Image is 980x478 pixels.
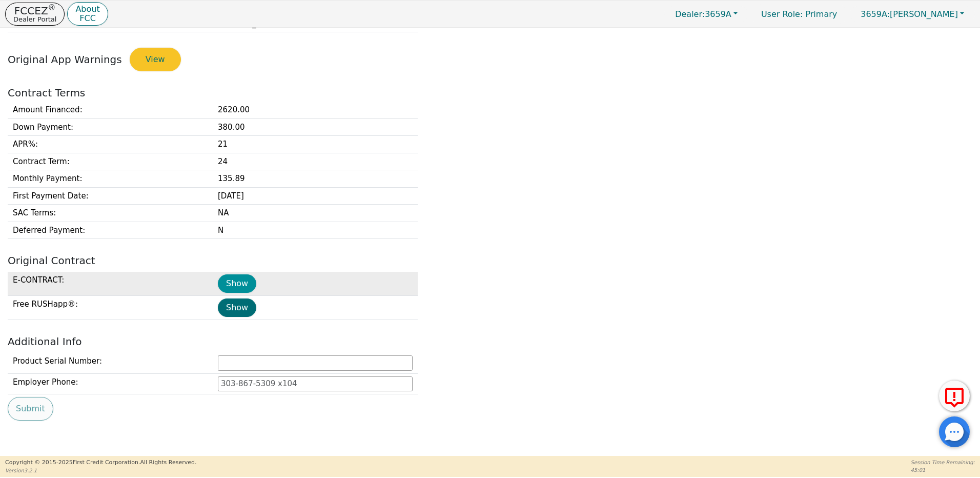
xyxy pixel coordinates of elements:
[751,4,847,24] p: Primary
[8,170,213,188] td: Monthly Payment :
[8,153,213,170] td: Contract Term :
[911,459,975,466] p: Session Time Remaining:
[8,187,213,205] td: First Payment Date :
[213,205,418,222] td: NA
[213,222,418,239] td: N
[664,6,748,22] button: Dealer:3659A
[8,118,213,136] td: Down Payment :
[911,466,975,474] p: 45:01
[761,9,803,19] span: User Role :
[861,9,958,19] span: [PERSON_NAME]
[8,87,972,99] h2: Contract Terms
[18,454,962,466] h2: Attachments
[8,272,213,296] td: E-CONTRACT :
[675,9,731,19] span: 3659A
[675,9,705,19] span: Dealer:
[213,187,418,205] td: [DATE]
[8,373,213,394] td: Employer Phone:
[5,3,65,26] button: FCCEZ®Dealer Portal
[8,222,213,239] td: Deferred Payment :
[8,102,213,118] td: Amount Financed :
[213,153,418,170] td: 24
[75,5,99,13] p: About
[130,48,181,71] button: View
[213,118,418,136] td: 380.00
[8,53,122,66] span: Original App Warnings
[67,2,108,26] button: AboutFCC
[8,205,213,222] td: SAC Terms :
[8,353,213,373] td: Product Serial Number:
[213,136,418,153] td: 21
[140,459,196,466] span: All Rights Reserved.
[75,14,99,23] p: FCC
[8,136,213,153] td: APR% :
[218,376,413,392] input: 303-867-5309 x104
[218,274,256,293] button: Show
[5,459,196,467] p: Copyright © 2015- 2025 First Credit Corporation.
[751,4,847,24] a: User Role: Primary
[48,3,56,12] sup: ®
[861,9,890,19] span: 3659A:
[5,467,196,474] p: Version 3.2.1
[8,335,972,348] h2: Additional Info
[13,16,56,23] p: Dealer Portal
[13,6,56,16] p: FCCEZ
[213,170,418,188] td: 135.89
[213,102,418,118] td: 2620.00
[8,296,213,320] td: Free RUSHapp® :
[218,298,256,317] button: Show
[850,6,975,22] button: 3659A:[PERSON_NAME]
[8,254,972,267] h2: Original Contract
[939,381,970,411] button: Report Error to FCC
